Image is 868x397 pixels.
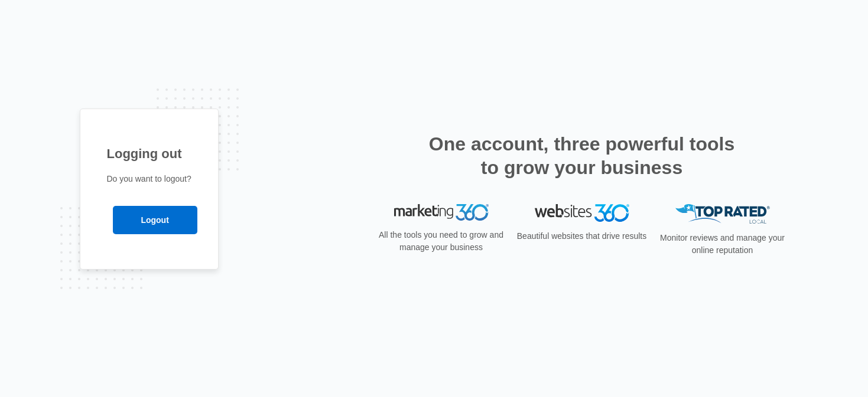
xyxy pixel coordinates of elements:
p: Beautiful websites that drive results [516,230,648,242]
input: Logout [113,206,197,234]
img: Marketing 360 [394,204,489,221]
h2: One account, three powerful tools to grow your business [425,132,739,179]
img: Websites 360 [535,204,629,221]
img: Top Rated Local [675,204,770,224]
p: Monitor reviews and manage your online reputation [656,232,789,257]
h1: Logging out [107,144,191,163]
p: Do you want to logout? [107,173,191,185]
p: All the tools you need to grow and manage your business [375,229,508,254]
